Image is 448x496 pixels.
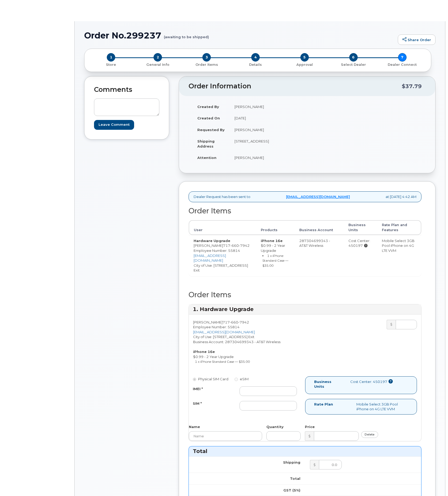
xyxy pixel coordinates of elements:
h2: Order Items [189,207,421,215]
h2: Order Items [189,291,421,299]
span: 6 [349,53,358,62]
th: User [189,220,256,235]
span: Employee Number: 55814 [194,248,240,253]
label: Price [305,424,315,429]
small: 1 x iPhone Standard Case — $35.00 [262,254,288,268]
span: 2 [153,53,162,62]
div: $37.79 [402,81,422,91]
td: [PERSON_NAME] [230,152,303,163]
strong: Shipping Address [197,139,215,148]
label: eSIM [234,377,249,382]
label: GST (5%) [283,488,300,493]
span: 717 [223,243,250,248]
strong: 1. Hardware Upgrade [193,306,254,312]
div: $ [310,460,319,469]
label: Business Units [314,379,342,389]
strong: iPhone 16e [193,350,215,354]
th: Business Units [344,220,377,235]
span: 717 [223,320,249,324]
td: [PERSON_NAME] [230,101,303,113]
td: [DATE] [230,112,303,124]
h2: Comments [94,86,159,93]
p: Approval [282,62,327,67]
div: Cost Center: 450197 [350,379,393,384]
a: 3 Order Items [182,62,231,67]
p: Select Dealer [331,62,376,67]
span: 5 [300,53,309,62]
span: 660 [230,243,239,248]
th: Business Account [295,220,344,235]
small: (awaiting to be shipped) [164,31,209,39]
strong: Requested By [197,128,225,132]
td: Mobile Select 3GB Pool iPhone on 4G LTE VVM [377,235,421,276]
a: [EMAIL_ADDRESS][DOMAIN_NAME] [193,330,255,334]
a: 6 Select Dealer [329,62,378,67]
label: Shipping [283,460,300,465]
p: General Info [135,62,180,67]
a: delete [361,431,378,438]
small: 1 x iPhone Standard Case — $35.00 [195,360,250,364]
a: [EMAIL_ADDRESS][DOMAIN_NAME] [286,194,350,199]
td: [STREET_ADDRESS] [230,135,303,152]
div: $ [387,320,396,329]
strong: Hardware Upgrade [194,239,230,243]
a: 4 Details [231,62,280,67]
span: 660 [230,320,238,324]
h3: Total [193,448,417,455]
div: [PERSON_NAME] City of Use: [STREET_ADDRESS] Exit Business Account: 287304699343 - AT&T Wireless $... [189,320,305,366]
input: Physical SIM Card [193,378,196,381]
strong: Attention [197,156,216,160]
input: Leave Comment [94,120,134,130]
input: eSIM [234,378,238,381]
p: Store [91,62,131,67]
label: IMEI * [193,386,203,391]
span: 7942 [239,243,250,248]
p: Order Items [184,62,229,67]
span: 3 [202,53,211,62]
label: Quantity [266,424,284,429]
td: [PERSON_NAME] [230,124,303,136]
td: $0.99 - 2 Year Upgrade [256,235,295,276]
th: Products [256,220,295,235]
span: Employee Number: 55814 [193,325,240,329]
label: Total [290,476,300,481]
p: Details [233,62,278,67]
label: Name [189,424,200,429]
h1: Order No.299237 [84,31,395,40]
label: Physical SIM Card [193,377,228,382]
div: $ [305,431,314,441]
strong: iPhone 16e [261,239,283,243]
strong: Created On [197,116,220,120]
a: 5 Approval [280,62,329,67]
strong: Created By [197,105,219,109]
td: [PERSON_NAME] City of Use: [STREET_ADDRESS] Exit [189,235,256,276]
div: Dealer Request has been sent to at [DATE] 4:42 AM [189,191,421,202]
label: SIM * [193,401,202,406]
input: Name [189,431,262,441]
a: [EMAIL_ADDRESS][DOMAIN_NAME] [194,253,226,263]
div: Cost Center: 450197 [348,238,372,248]
h2: Order Information [189,83,402,90]
th: Rate Plan and Features [377,220,421,235]
a: 2 General Info [133,62,182,67]
span: 7942 [238,320,249,324]
a: 1 Store [89,62,133,67]
span: 4 [251,53,260,62]
td: 287304699343 - AT&T Wireless [295,235,344,276]
div: Mobile Select 3GB Pool iPhone on 4G LTE VVM [352,402,412,412]
a: Share Order [398,34,436,45]
span: 1 [107,53,115,62]
label: Rate Plan [314,402,333,407]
